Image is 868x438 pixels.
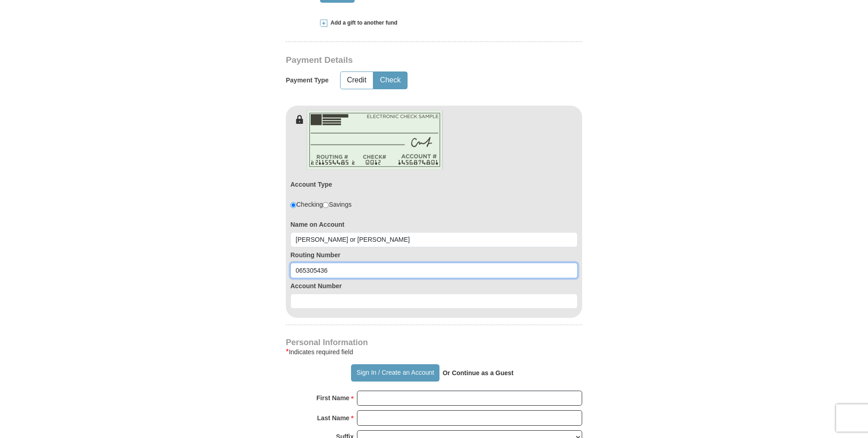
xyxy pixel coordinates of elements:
[351,364,439,382] button: Sign In / Create an Account
[316,392,349,404] strong: First Name
[290,200,351,209] div: Checking Savings
[286,339,582,346] h4: Personal Information
[341,72,373,89] button: Credit
[286,55,518,66] h3: Payment Details
[286,346,582,357] div: Indicates required field
[327,19,398,27] span: Add a gift to another fund
[306,110,443,170] img: check-en.png
[286,76,329,84] h5: Payment Type
[290,180,332,189] label: Account Type
[317,412,350,424] strong: Last Name
[443,369,514,377] strong: Or Continue as a Guest
[374,72,407,89] button: Check
[290,220,578,229] label: Name on Account
[290,250,578,260] label: Routing Number
[290,281,578,290] label: Account Number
